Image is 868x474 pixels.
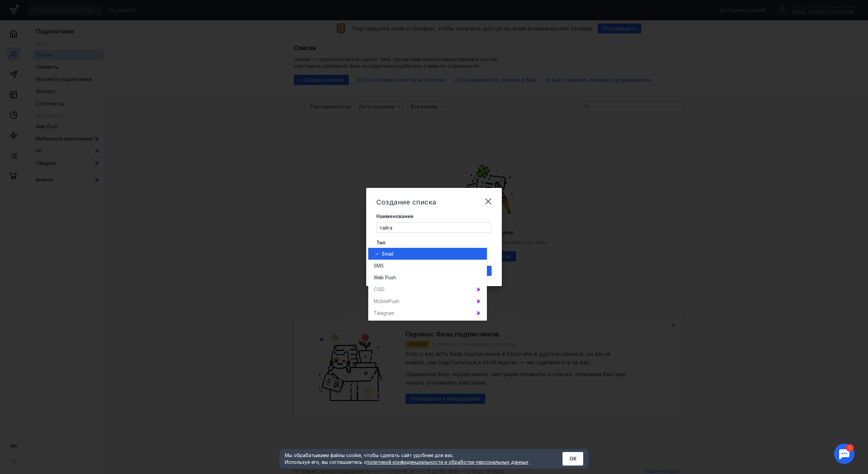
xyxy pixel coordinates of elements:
button: Web Push [368,272,487,283]
span: sh [391,274,396,281]
span: Email [382,251,393,257]
button: ОК [563,452,583,466]
span: Создание списка [376,198,436,206]
span: Тип [376,239,386,246]
div: grid [368,246,487,321]
span: Web Pu [374,274,391,281]
button: SMS [368,260,487,272]
a: политикой конфиденциальности и обработки персональных данных [367,459,529,465]
button: Email [368,248,487,260]
span: Наименование [376,213,414,220]
div: 1 [15,4,23,12]
div: Мы обрабатываем файлы cookie, чтобы сделать сайт удобнее для вас. Используя его, вы соглашаетесь c [285,452,546,466]
span: SMS [374,262,384,269]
